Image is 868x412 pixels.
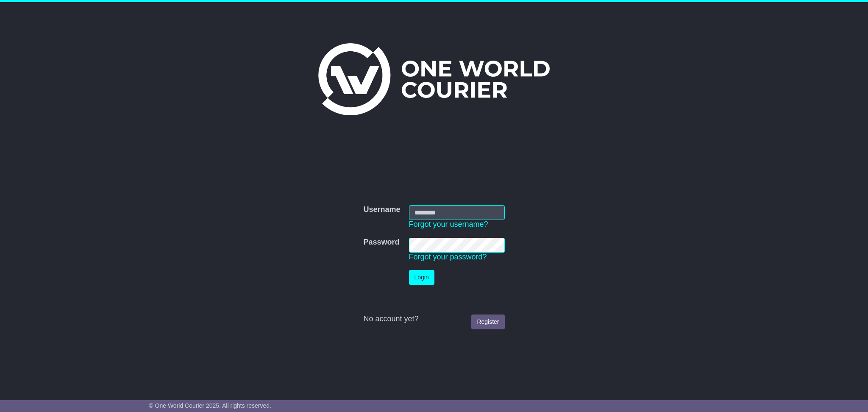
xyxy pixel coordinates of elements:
[363,205,400,214] label: Username
[363,315,504,324] div: No account yet?
[409,220,488,228] a: Forgot your username?
[318,43,550,115] img: One World
[363,238,399,247] label: Password
[409,253,487,261] a: Forgot your password?
[471,315,504,329] a: Register
[149,402,271,409] span: © One World Courier 2025. All rights reserved.
[409,270,434,285] button: Login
